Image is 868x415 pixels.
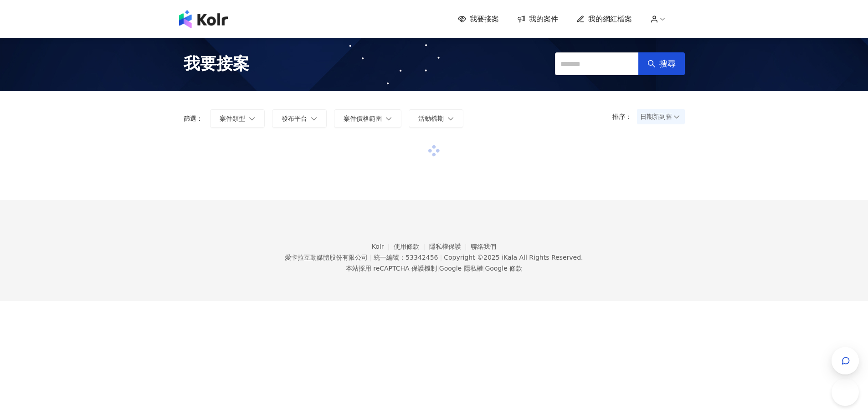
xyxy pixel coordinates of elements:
a: 聯絡我們 [471,243,496,250]
span: 日期新到舊 [640,110,682,123]
a: 使用條款 [394,243,429,250]
span: search [647,60,656,68]
span: 我要接案 [184,52,249,75]
span: | [370,254,372,261]
p: 篩選： [184,115,203,122]
span: 案件價格範圍 [344,115,382,122]
span: | [437,265,439,272]
button: 活動檔期 [409,109,463,128]
a: 隱私權保護 [429,243,471,250]
a: 我的網紅檔案 [576,14,632,24]
p: 排序： [612,113,637,120]
button: 案件價格範圍 [334,109,401,128]
span: 搜尋 [659,59,676,69]
a: 我的案件 [517,14,558,24]
a: Google 條款 [485,265,522,272]
div: 愛卡拉互動媒體股份有限公司 [285,254,368,261]
span: | [440,254,442,261]
span: 發布平台 [282,115,307,122]
a: iKala [502,254,517,261]
button: 發布平台 [272,109,327,128]
span: 我的網紅檔案 [588,14,632,24]
div: 統一編號：53342456 [374,254,438,261]
button: 搜尋 [638,52,685,75]
img: logo [179,10,228,28]
span: 案件類型 [220,115,245,122]
span: 本站採用 reCAPTCHA 保護機制 [346,263,522,274]
button: 案件類型 [210,109,265,128]
span: 我的案件 [529,14,558,24]
iframe: Help Scout Beacon - Open [832,379,859,406]
span: 我要接案 [470,14,499,24]
span: | [483,265,485,272]
a: 我要接案 [458,14,499,24]
span: 活動檔期 [418,115,444,122]
a: Kolr [372,243,394,250]
a: Google 隱私權 [439,265,483,272]
div: Copyright © 2025 All Rights Reserved. [444,254,583,261]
